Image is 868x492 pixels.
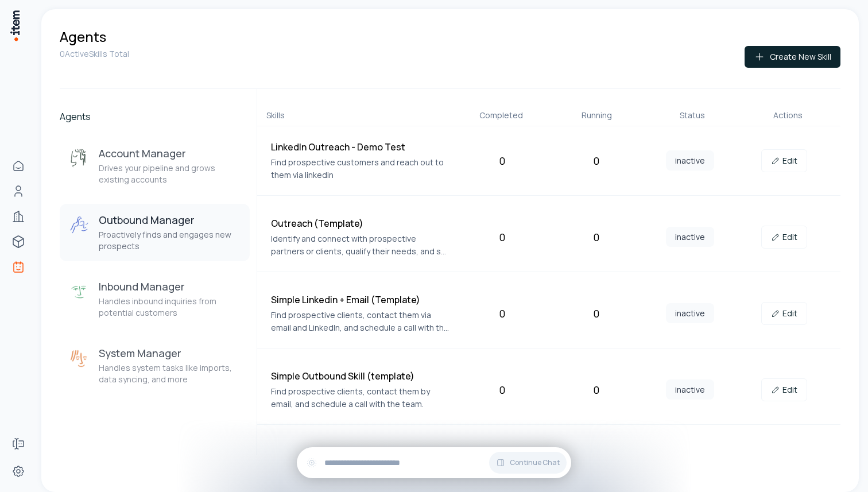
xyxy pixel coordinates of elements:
img: Inbound Manager [69,282,90,303]
a: deals [7,230,30,253]
h3: Account Manager [99,146,241,160]
p: Handles system tasks like imports, data syncing, and more [99,362,241,385]
h1: Agents [60,28,106,46]
span: inactive [666,150,714,171]
a: Companies [7,205,30,228]
img: Outbound Manager [69,215,90,236]
h4: LinkedIn Outreach - Demo Test [271,140,450,154]
button: Inbound ManagerInbound ManagerHandles inbound inquiries from potential customers [60,270,250,328]
p: Find prospective clients, contact them by email, and schedule a call with the team. [271,385,450,410]
img: Item Brain Logo [9,9,21,42]
div: Actions [745,110,831,121]
div: 0 [459,305,544,321]
button: Create New Skill [745,46,840,68]
a: Edit [761,378,807,401]
p: Find prospective clients, contact them via email and LinkedIn, and schedule a call with the team [271,309,450,334]
div: 0 [553,153,638,169]
button: System ManagerSystem ManagerHandles system tasks like imports, data syncing, and more [60,337,250,394]
a: Edit [761,302,807,325]
img: System Manager [69,348,90,369]
h4: Simple Outbound Skill (template) [271,369,450,383]
div: 0 [553,229,638,245]
p: Handles inbound inquiries from potential customers [99,296,241,319]
button: Outbound ManagerOutbound ManagerProactively finds and engages new prospects [60,204,250,261]
p: Proactively finds and engages new prospects [99,229,241,252]
div: 0 [553,382,638,398]
a: Settings [7,460,30,483]
p: Find prospective customers and reach out to them via linkedin [271,156,450,181]
div: Skills [266,110,448,121]
h2: Agents [60,110,250,123]
h3: System Manager [99,346,241,360]
div: 0 [553,305,638,321]
h4: Outreach (Template) [271,216,450,230]
button: Account ManagerAccount ManagerDrives your pipeline and grows existing accounts [60,137,250,195]
h4: Simple Linkedin + Email (Template) [271,293,450,307]
a: Home [7,154,30,177]
span: inactive [666,227,714,247]
div: 0 [459,382,544,398]
a: Contacts [7,180,30,203]
div: 0 [459,229,544,245]
p: Identify and connect with prospective partners or clients, qualify their needs, and set up opport... [271,233,450,258]
div: Status [649,110,736,121]
div: Continue Chat [297,447,571,478]
button: Continue Chat [489,452,567,474]
h3: Inbound Manager [99,280,241,293]
span: inactive [666,303,714,323]
a: Forms [7,432,30,455]
p: Drives your pipeline and grows existing accounts [99,162,241,185]
span: Continue Chat [510,458,560,467]
h3: Outbound Manager [99,213,241,227]
img: Account Manager [69,149,90,169]
div: 0 [459,153,544,169]
div: Completed [458,110,544,121]
div: Running [553,110,640,121]
a: Agents [7,255,30,278]
a: Edit [761,226,807,249]
p: 0 Active Skills Total [60,48,129,60]
span: inactive [666,379,714,400]
a: Edit [761,149,807,172]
